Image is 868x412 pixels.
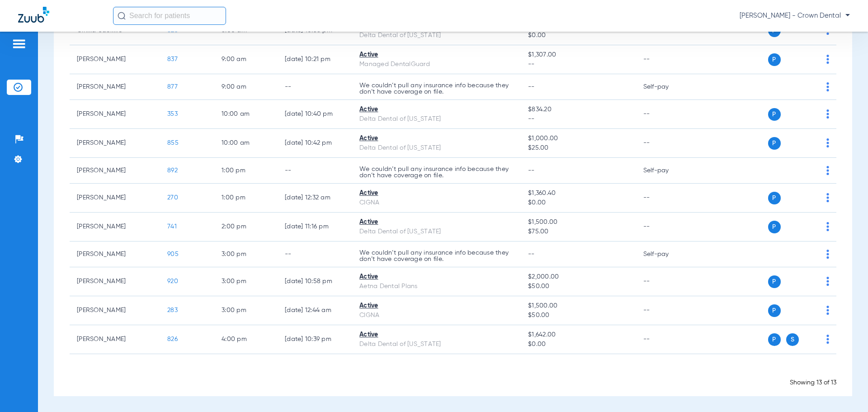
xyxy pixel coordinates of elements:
div: Delta Dental of [US_STATE] [359,143,514,153]
span: $25.00 [528,143,628,153]
td: [PERSON_NAME] [70,100,160,129]
img: group-dot-blue.svg [826,193,829,202]
span: 892 [167,167,178,174]
span: $834.20 [528,105,628,114]
span: $50.00 [528,311,628,320]
td: [PERSON_NAME] [70,74,160,100]
span: P [768,192,781,204]
span: $2,000.00 [528,272,628,282]
td: [DATE] 11:16 PM [278,213,352,242]
div: Active [359,330,514,340]
td: -- [636,325,697,354]
td: [DATE] 12:44 AM [278,296,352,325]
img: group-dot-blue.svg [826,82,829,91]
td: [PERSON_NAME] [70,184,160,213]
img: hamburger-icon [12,38,26,49]
span: $1,642.00 [528,330,628,340]
span: S [786,333,799,346]
span: $0.00 [528,198,628,208]
input: Search for patients [113,7,226,25]
span: P [768,108,781,121]
div: Active [359,134,514,143]
span: P [768,221,781,233]
img: group-dot-blue.svg [826,109,829,118]
span: 905 [167,251,179,257]
td: -- [278,158,352,184]
div: Delta Dental of [US_STATE] [359,114,514,124]
img: group-dot-blue.svg [826,166,829,175]
img: group-dot-blue.svg [826,250,829,259]
span: $1,500.00 [528,218,628,227]
img: group-dot-blue.svg [826,138,829,147]
td: -- [636,45,697,74]
td: -- [278,242,352,267]
span: $0.00 [528,31,628,40]
td: [DATE] 10:58 PM [278,267,352,296]
td: -- [636,296,697,325]
p: We couldn’t pull any insurance info because they don’t have coverage on file. [359,166,514,179]
img: group-dot-blue.svg [826,222,829,231]
div: Active [359,301,514,311]
div: Managed DentalGuard [359,60,514,69]
td: [PERSON_NAME] [70,296,160,325]
td: [DATE] 10:40 PM [278,100,352,129]
span: Showing 13 of 13 [790,379,836,386]
td: -- [636,267,697,296]
p: We couldn’t pull any insurance info because they don’t have coverage on file. [359,250,514,262]
div: Delta Dental of [US_STATE] [359,227,514,237]
div: Active [359,189,514,198]
td: 10:00 AM [214,129,278,158]
td: [PERSON_NAME] [70,325,160,354]
span: 877 [167,84,178,90]
span: $1,500.00 [528,301,628,311]
td: 3:00 PM [214,296,278,325]
td: -- [636,100,697,129]
td: 3:00 PM [214,242,278,267]
span: P [768,137,781,150]
span: 855 [167,140,179,146]
span: P [768,53,781,66]
span: -- [528,114,628,124]
td: -- [278,74,352,100]
div: CIGNA [359,311,514,320]
td: 4:00 PM [214,325,278,354]
td: -- [636,129,697,158]
div: Aetna Dental Plans [359,282,514,291]
td: Self-pay [636,74,697,100]
div: Delta Dental of [US_STATE] [359,340,514,349]
div: Active [359,50,514,60]
td: 10:00 AM [214,100,278,129]
div: Delta Dental of [US_STATE] [359,31,514,40]
td: 9:00 AM [214,74,278,100]
span: $1,307.00 [528,50,628,60]
td: [PERSON_NAME] [70,158,160,184]
span: -- [528,167,535,174]
td: Self-pay [636,242,697,267]
p: We couldn’t pull any insurance info because they don’t have coverage on file. [359,82,514,95]
td: 3:00 PM [214,267,278,296]
iframe: Chat Widget [823,369,868,412]
span: $1,360.40 [528,189,628,198]
span: -- [528,251,535,257]
td: 2:00 PM [214,213,278,242]
span: -- [528,60,628,69]
span: -- [528,84,535,90]
td: [PERSON_NAME] [70,213,160,242]
td: [PERSON_NAME] [70,129,160,158]
img: group-dot-blue.svg [826,55,829,64]
span: 826 [167,336,178,342]
span: $1,000.00 [528,134,628,143]
td: [DATE] 10:21 PM [278,45,352,74]
img: group-dot-blue.svg [826,306,829,315]
div: Active [359,105,514,114]
span: [PERSON_NAME] - Crown Dental [740,11,850,20]
span: P [768,333,781,346]
td: [PERSON_NAME] [70,267,160,296]
td: [PERSON_NAME] [70,45,160,74]
span: $0.00 [528,340,628,349]
img: Search Icon [118,12,126,20]
span: 920 [167,278,178,284]
td: 1:00 PM [214,158,278,184]
div: Active [359,218,514,227]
